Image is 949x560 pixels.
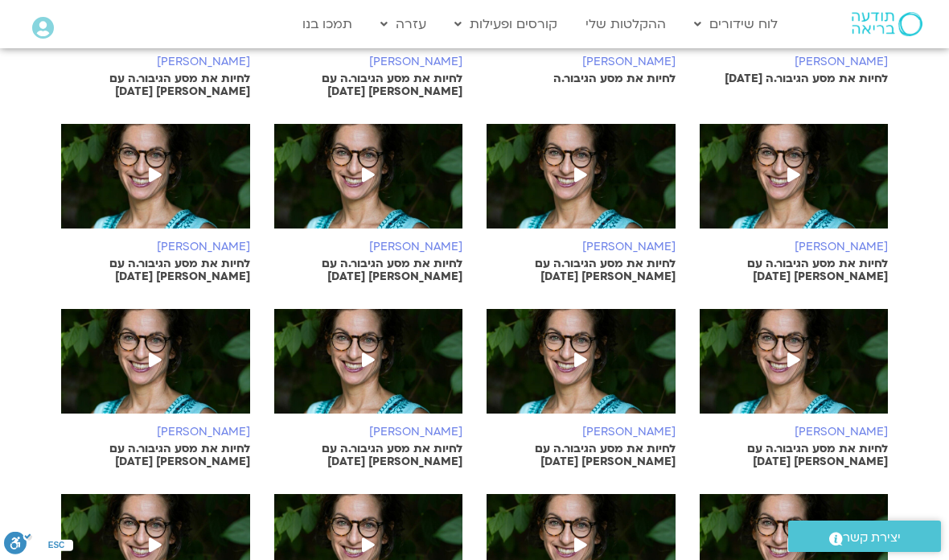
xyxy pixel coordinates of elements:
p: לחיות את מסע הגיבור.ה עם [PERSON_NAME] [DATE] [61,443,250,468]
a: [PERSON_NAME]לחיות את מסע הגיבור.ה עם [PERSON_NAME] [DATE] [274,309,463,468]
a: [PERSON_NAME] לחיות את מסע הגיבור.ה עם [PERSON_NAME] [DATE] [487,124,676,283]
p: לחיות את מסע הגיבור.ה עם [PERSON_NAME] [DATE] [487,257,676,283]
p: לחיות את מסע הגיבור.ה עם [PERSON_NAME] [DATE] [487,443,676,468]
p: לחיות את מסע הגיבור.ה עם [PERSON_NAME] [DATE] [61,257,250,283]
p: לחיות את מסע הגיבור.ה עם [PERSON_NAME] [DATE] [61,72,250,98]
h6: [PERSON_NAME] [61,241,250,253]
a: קורסים ופעילות [446,9,565,39]
h6: [PERSON_NAME] [61,426,250,439]
p: לחיות את מסע הגיבור.ה עם [PERSON_NAME] [DATE] [274,257,463,283]
span: יצירת קשר [843,527,901,549]
p: לחיות את מסע הגיבור.ה עם [PERSON_NAME] [DATE] [274,72,463,98]
a: יצירת קשר [788,521,941,552]
p: לחיות את מסע הגיבור.ה [487,72,676,85]
a: [PERSON_NAME]לחיות את מסע הגיבור.ה עם [PERSON_NAME] [DATE] [487,309,676,468]
h6: [PERSON_NAME] [700,241,889,253]
h6: [PERSON_NAME] [487,426,676,439]
a: [PERSON_NAME] לחיות את מסע הגיבור.ה עם [PERSON_NAME] [DATE] [700,124,889,283]
h6: [PERSON_NAME] [700,56,889,68]
img: %D7%AA%D7%9E%D7%A8-%D7%9C%D7%99%D7%A0%D7%A6%D7%91%D7%A1%D7%A7%D7%99.png [274,309,463,430]
h6: [PERSON_NAME] [274,56,463,68]
a: [PERSON_NAME]לחיות את מסע הגיבור.ה עם [PERSON_NAME] [DATE] [61,309,250,468]
p: לחיות את מסע הגיבור.ה [DATE] [700,72,889,85]
a: תמכו בנו [294,9,360,39]
img: %D7%AA%D7%9E%D7%A8-%D7%9C%D7%99%D7%A0%D7%A6%D7%91%D7%A1%D7%A7%D7%99.png [487,309,676,430]
img: %D7%AA%D7%9E%D7%A8-%D7%9C%D7%99%D7%A0%D7%A6%D7%91%D7%A1%D7%A7%D7%99.png [61,309,250,430]
p: לחיות את מסע הגיבור.ה עם [PERSON_NAME] [DATE] [274,443,463,468]
h6: [PERSON_NAME] [700,426,889,439]
img: %D7%AA%D7%9E%D7%A8-%D7%9C%D7%99%D7%A0%D7%A6%D7%91%D7%A1%D7%A7%D7%99.png [487,124,676,245]
p: לחיות את מסע הגיבור.ה עם [PERSON_NAME] [DATE] [700,257,889,283]
h6: [PERSON_NAME] [487,56,676,68]
h6: [PERSON_NAME] [274,241,463,253]
img: תודעה בריאה [852,12,922,36]
h6: [PERSON_NAME] [61,56,250,68]
img: %D7%AA%D7%9E%D7%A8-%D7%9C%D7%99%D7%A0%D7%A6%D7%91%D7%A1%D7%A7%D7%99.png [61,124,250,245]
a: ההקלטות שלי [577,9,674,39]
a: [PERSON_NAME] לחיות את מסע הגיבור.ה עם [PERSON_NAME] [DATE] [274,124,463,283]
h6: [PERSON_NAME] [274,426,463,439]
a: [PERSON_NAME] לחיות את מסע הגיבור.ה עם [PERSON_NAME] [DATE] [61,124,250,283]
a: עזרה [372,9,434,39]
h6: [PERSON_NAME] [487,241,676,253]
img: %D7%AA%D7%9E%D7%A8-%D7%9C%D7%99%D7%A0%D7%A6%D7%91%D7%A1%D7%A7%D7%99.png [274,124,463,245]
img: %D7%AA%D7%9E%D7%A8-%D7%9C%D7%99%D7%A0%D7%A6%D7%91%D7%A1%D7%A7%D7%99.png [700,309,889,430]
a: לוח שידורים [686,9,786,39]
img: %D7%AA%D7%9E%D7%A8-%D7%9C%D7%99%D7%A0%D7%A6%D7%91%D7%A1%D7%A7%D7%99.png [700,124,889,245]
p: לחיות את מסע הגיבור.ה עם [PERSON_NAME] [DATE] [700,443,889,468]
a: [PERSON_NAME]לחיות את מסע הגיבור.ה עם [PERSON_NAME] [DATE] [700,309,889,468]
